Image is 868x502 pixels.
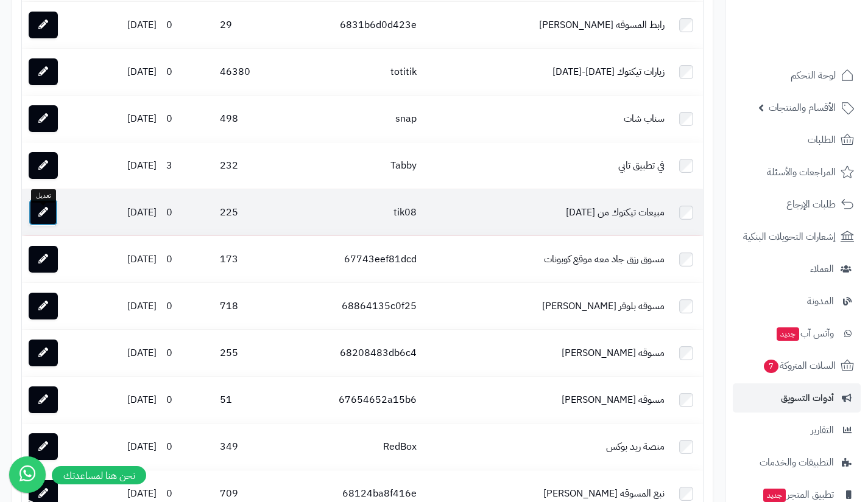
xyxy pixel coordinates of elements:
td: tik08 [272,189,422,235]
a: العملاء [733,254,861,284]
a: المراجعات والأسئلة [733,158,861,187]
td: مبيعات تيكتوك من [DATE] [422,189,669,235]
a: أدوات التسويق [733,383,861,413]
td: 225 [215,189,272,235]
td: 6831b6d0d423e [272,2,422,48]
td: 0 [161,377,215,423]
span: لوحة التحكم [791,67,836,84]
td: [DATE] [82,377,161,423]
span: المدونة [807,293,834,310]
td: 29 [215,2,272,48]
td: 0 [161,330,215,376]
td: [DATE] [82,96,161,142]
td: 68864135c0f25 [272,283,422,329]
a: السلات المتروكة7 [733,351,861,380]
span: العملاء [810,260,834,277]
a: المدونة [733,287,861,316]
td: 46380 [215,49,272,95]
span: طلبات الإرجاع [786,196,836,213]
span: وآتس آب [775,325,834,342]
td: 51 [215,377,272,423]
td: 498 [215,96,272,142]
td: [DATE] [82,49,161,95]
td: Tabby [272,142,422,189]
span: التقارير [811,422,834,439]
td: مسوقه [PERSON_NAME] [422,377,669,423]
span: أدوات التسويق [781,389,834,406]
td: مسوقه بلوقر [PERSON_NAME] [422,283,669,329]
a: وآتس آبجديد [733,319,861,348]
span: التطبيقات والخدمات [760,454,834,471]
td: 173 [215,236,272,282]
span: إشعارات التحويلات البنكية [743,228,836,245]
td: 255 [215,330,272,376]
td: snap [272,96,422,142]
span: المراجعات والأسئلة [767,164,836,181]
td: [DATE] [82,2,161,48]
span: السلات المتروكة [763,357,836,374]
td: في تطبيق تابي [422,142,669,189]
span: جديد [777,327,799,341]
td: 0 [161,236,215,282]
td: مسوقه [PERSON_NAME] [422,330,669,376]
td: [DATE] [82,330,161,376]
span: جديد [763,489,786,502]
td: 0 [161,424,215,470]
td: 718 [215,283,272,329]
a: التطبيقات والخدمات [733,448,861,477]
td: 0 [161,49,215,95]
span: 7 [764,360,778,373]
a: لوحة التحكم [733,61,861,90]
td: مسوق رزق جاد معه موقع كوبونات [422,236,669,282]
td: 0 [161,96,215,142]
a: التقارير [733,416,861,445]
a: طلبات الإرجاع [733,190,861,219]
td: 67743eef81dcd [272,236,422,282]
td: 0 [161,189,215,235]
td: 67654652a15b6 [272,377,422,423]
img: logo-2.png [785,34,856,60]
div: تعديل [31,189,56,203]
td: رابط المسوقه [PERSON_NAME] [422,2,669,48]
td: 3 [161,142,215,189]
td: سناب شات [422,96,669,142]
td: 68208483db6c4 [272,330,422,376]
td: زيارات تيكتوك [DATE]-[DATE] [422,49,669,95]
a: الطلبات [733,125,861,155]
td: 349 [215,424,272,470]
td: [DATE] [82,236,161,282]
td: totitik [272,49,422,95]
td: 232 [215,142,272,189]
a: إشعارات التحويلات البنكية [733,222,861,251]
td: RedBox [272,424,422,470]
span: الطلبات [808,131,836,148]
td: [DATE] [82,142,161,189]
td: [DATE] [82,283,161,329]
td: 0 [161,283,215,329]
td: 0 [161,2,215,48]
td: [DATE] [82,424,161,470]
td: [DATE] [82,189,161,235]
td: منصة ريد بوكس [422,424,669,470]
span: الأقسام والمنتجات [769,99,836,116]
